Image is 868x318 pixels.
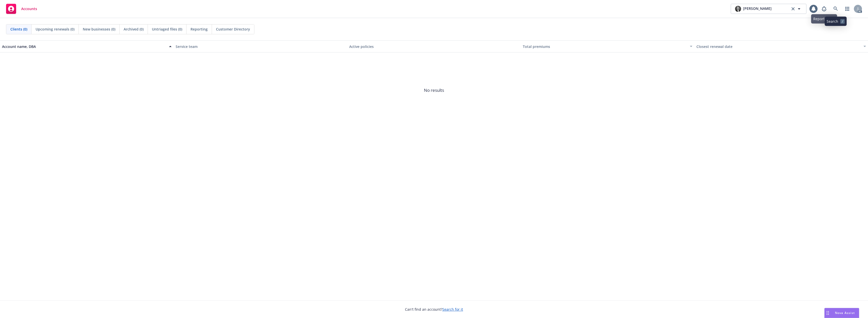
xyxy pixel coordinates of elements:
[152,26,182,32] span: Untriaged files (0)
[835,311,855,315] span: Nova Assist
[523,44,687,49] div: Total premiums
[347,40,521,52] button: Active policies
[10,26,27,32] span: Clients (0)
[825,308,831,318] div: Drag to move
[83,26,115,32] span: New businesses (0)
[521,40,694,52] button: Total premiums
[442,307,463,312] a: Search for it
[2,44,166,49] div: Account name, DBA
[819,4,829,14] a: Report a Bug
[216,26,250,32] span: Customer Directory
[176,44,345,49] div: Service team
[405,307,463,312] span: Can't find an account?
[174,40,347,52] button: Service team
[696,44,860,49] div: Closest renewal date
[36,26,74,32] span: Upcoming renewals (0)
[4,2,39,16] a: Accounts
[824,308,859,318] button: Nova Assist
[21,7,37,11] span: Accounts
[694,40,868,52] button: Closest renewal date
[731,4,806,14] button: photo[PERSON_NAME]clear selection
[124,26,144,32] span: Archived (0)
[191,26,208,32] span: Reporting
[790,6,796,12] a: clear selection
[735,6,741,12] img: photo
[842,4,852,14] a: Switch app
[743,6,772,12] span: [PERSON_NAME]
[349,44,519,49] div: Active policies
[831,4,841,14] a: Search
